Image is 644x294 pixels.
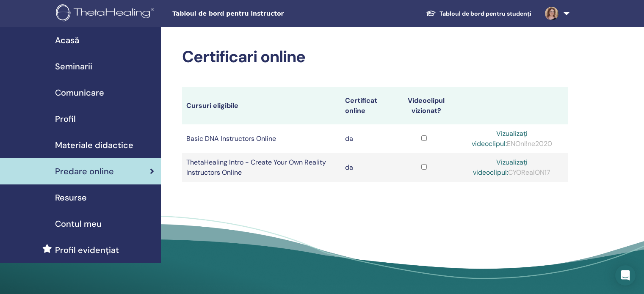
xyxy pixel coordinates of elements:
span: Predare online [55,165,114,178]
h2: Certificari online [182,47,568,67]
img: default.jpg [545,7,558,20]
td: ThetaHealing Intro - Create Your Own Reality Instructors Online [182,153,341,182]
a: Vizualizați videoclipul: [473,158,528,177]
th: Certificat online [341,87,392,124]
span: Profil [55,113,76,125]
div: CYORealON17 [460,157,564,178]
td: Basic DNA Instructors Online [182,124,341,153]
span: Acasă [55,34,79,47]
span: Tabloul de bord pentru instructor [172,9,299,18]
th: Videoclipul vizionat? [392,87,456,124]
span: Comunicare [55,86,104,99]
a: Tabloul de bord pentru studenți [419,6,538,22]
span: Contul meu [55,217,102,230]
div: ENOnl!ne2020 [460,129,564,149]
span: Seminarii [55,60,92,73]
td: da [341,124,392,153]
span: Resurse [55,191,87,204]
img: logo.png [56,4,157,23]
td: da [341,153,392,182]
a: Vizualizați videoclipul: [472,129,528,148]
span: Materiale didactice [55,139,133,151]
span: Profil evidențiat [55,244,119,256]
img: graduation-cap-white.svg [426,10,436,17]
th: Cursuri eligibile [182,87,341,124]
div: Open Intercom Messenger [615,265,636,286]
